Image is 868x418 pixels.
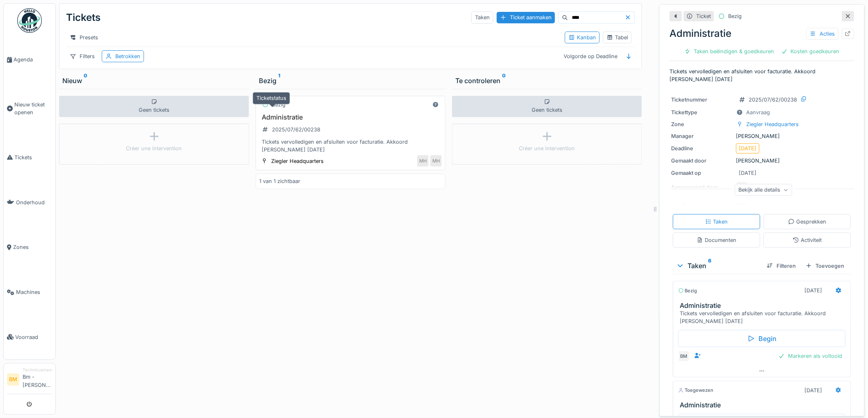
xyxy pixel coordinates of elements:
div: Ticketnummer [672,96,733,104]
div: [PERSON_NAME] [672,157,853,165]
div: Acties [806,28,839,40]
div: Markeren als voltooid [775,350,846,362]
a: Nieuw ticket openen [4,82,55,135]
div: Aanvraag [747,108,770,116]
div: Taken [676,261,761,271]
a: BM TechnicusmanagerBm - [PERSON_NAME] [7,367,52,394]
div: Créer une intervention [519,145,575,152]
div: Tickettype [672,108,733,116]
div: Betrokken [115,52,140,60]
div: Activiteit [793,236,822,244]
div: MH [430,155,442,167]
a: Machines [4,270,55,315]
h3: Administratie [680,302,847,310]
span: Voorraad [15,333,52,341]
span: Onderhoud [16,199,52,206]
p: Tickets vervolledigen en afsluiten voor facturatie. Akkoord [PERSON_NAME] [DATE] [670,68,854,83]
div: Bekijk alle details [735,184,793,196]
div: Ticket [697,12,711,20]
div: Technicusmanager [23,367,52,373]
div: Zone [672,120,733,128]
a: Tickets [4,135,55,180]
sup: 1 [278,76,280,86]
sup: 6 [708,261,712,271]
div: Documenten [697,236,737,244]
div: BM [678,350,690,362]
div: Ticket aanmaken [497,12,555,23]
div: Bezig [259,76,442,86]
div: MH [417,155,429,167]
li: BM [7,373,19,386]
div: Ziegler Headquarters [271,157,324,165]
span: Zones [13,243,52,251]
span: Agenda [14,56,52,63]
div: 1 van 1 zichtbaar [259,177,300,185]
div: Tabel [607,34,628,41]
div: Te controleren [455,76,639,86]
div: Gesprekken [788,218,827,226]
span: Tickets [14,154,52,161]
div: Taken beëindigen & goedkeuren [681,46,778,57]
div: Tickets vervolledigen en afsluiten voor facturatie. Akkoord [PERSON_NAME] [DATE] [680,310,847,325]
div: [DATE] [739,145,757,152]
a: Voorraad [4,314,55,359]
sup: 0 [84,76,87,86]
div: Taken [706,218,729,226]
span: Nieuw ticket openen [14,101,52,116]
div: Kosten goedkeuren [778,46,843,57]
div: 2025/07/62/00238 [749,96,797,104]
sup: 0 [502,76,506,86]
h3: Administratie [259,113,442,121]
div: 2025/07/62/00238 [272,126,320,133]
div: Geen tickets [59,96,249,117]
div: Toegewezen [678,387,714,394]
div: Toevoegen [803,260,848,271]
img: Badge_color-CXgf-gQk.svg [17,8,42,33]
a: Onderhoud [4,180,55,225]
div: Kanban [569,34,596,41]
div: [DATE] [805,287,822,294]
span: Machines [16,288,52,296]
div: Tickets vervolledigen en afsluiten voor facturatie. Akkoord [PERSON_NAME] [DATE] [259,138,442,154]
div: Créer une intervention [126,145,182,152]
div: Manager [672,132,733,140]
div: Ticketstatus [253,92,290,104]
div: Bezig [729,12,742,20]
div: Begin [678,330,846,347]
div: Administratie [670,26,854,41]
li: Bm - [PERSON_NAME] [23,367,52,392]
div: Volgorde op Deadline [560,50,621,62]
div: Gemaakt op [672,169,733,177]
div: Tickets [66,7,101,28]
div: Gemaakt door [672,157,733,165]
div: [PERSON_NAME] [672,132,853,140]
div: Taken [471,11,493,23]
div: Nieuw [62,76,246,86]
div: Bezig [678,287,697,294]
div: [DATE] [739,169,757,177]
div: Presets [66,32,102,43]
h3: Administratie [680,401,847,409]
div: Filteren [764,260,799,271]
div: Geen tickets [452,96,642,117]
div: Filters [66,50,98,62]
div: Ziegler Headquarters [747,120,799,128]
div: [DATE] [805,386,822,394]
div: Bezig [272,101,286,108]
a: Zones [4,225,55,270]
div: Deadline [672,145,733,152]
a: Agenda [4,37,55,82]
